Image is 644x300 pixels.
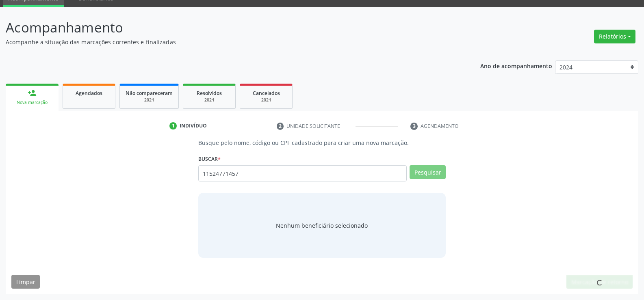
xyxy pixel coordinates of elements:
[169,122,177,129] div: 1
[246,97,286,103] div: 2024
[11,275,40,289] button: Limpar
[6,38,449,46] p: Acompanhe a situação das marcações correntes e finalizadas
[253,90,280,97] span: Cancelados
[76,90,102,97] span: Agendados
[180,122,207,129] div: Indivíduo
[28,88,37,97] div: person_add
[189,97,230,103] div: 2024
[126,97,173,103] div: 2024
[198,138,446,147] p: Busque pelo nome, código ou CPF cadastrado para criar uma nova marcação.
[410,165,446,179] button: Pesquisar
[126,90,173,97] span: Não compareceram
[6,17,449,38] p: Acompanhamento
[276,221,368,230] span: Nenhum beneficiário selecionado
[198,153,221,165] label: Buscar
[594,30,635,43] button: Relatórios
[198,165,407,181] input: Busque por nome, código ou CPF
[480,60,552,71] p: Ano de acompanhamento
[11,99,53,106] div: Nova marcação
[197,90,222,97] span: Resolvidos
